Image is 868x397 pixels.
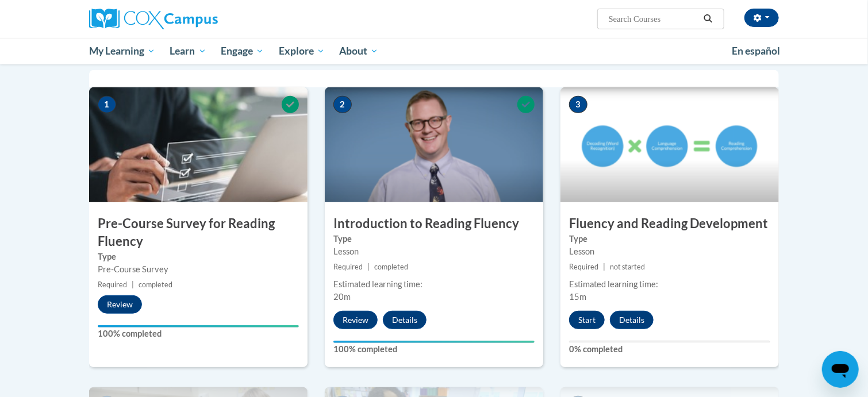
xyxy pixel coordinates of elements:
[700,12,717,26] button: Search
[569,343,770,356] label: 0% completed
[569,245,770,258] div: Lesson
[333,341,535,343] div: Your progress
[132,280,134,289] span: |
[569,311,605,329] button: Start
[608,12,700,26] input: Search Courses
[374,263,408,271] span: completed
[98,280,127,289] span: Required
[569,278,770,291] div: Estimated learning time:
[339,44,378,58] span: About
[333,343,535,356] label: 100% completed
[333,233,535,245] label: Type
[221,44,264,58] span: Engage
[325,215,543,233] h3: Introduction to Reading Fluency
[325,87,543,202] img: Course Image
[333,292,351,302] span: 20m
[89,9,218,29] img: Cox Campus
[610,263,645,271] span: not started
[332,38,386,64] a: About
[724,39,788,63] a: En español
[139,280,172,289] span: completed
[569,263,598,271] span: Required
[98,263,299,276] div: Pre-Course Survey
[98,325,299,327] div: Your progress
[89,44,155,58] span: My Learning
[333,263,363,271] span: Required
[98,96,116,113] span: 1
[98,327,299,340] label: 100% completed
[603,263,605,271] span: |
[163,38,214,64] a: Learn
[89,9,308,29] a: Cox Campus
[72,38,796,64] div: Main menu
[333,96,352,113] span: 2
[170,44,206,58] span: Learn
[383,311,427,329] button: Details
[367,263,370,271] span: |
[98,295,142,314] button: Review
[279,44,325,58] span: Explore
[89,87,308,202] img: Course Image
[333,245,535,258] div: Lesson
[560,87,779,202] img: Course Image
[744,9,779,27] button: Account Settings
[82,38,163,64] a: My Learning
[569,96,587,113] span: 3
[569,233,770,245] label: Type
[271,38,332,64] a: Explore
[732,45,780,57] span: En español
[560,215,779,233] h3: Fluency and Reading Development
[213,38,271,64] a: Engage
[89,215,308,250] h3: Pre-Course Survey for Reading Fluency
[610,311,654,329] button: Details
[569,292,586,302] span: 15m
[333,311,378,329] button: Review
[822,351,859,388] iframe: Button to launch messaging window
[333,278,535,291] div: Estimated learning time:
[98,250,299,263] label: Type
